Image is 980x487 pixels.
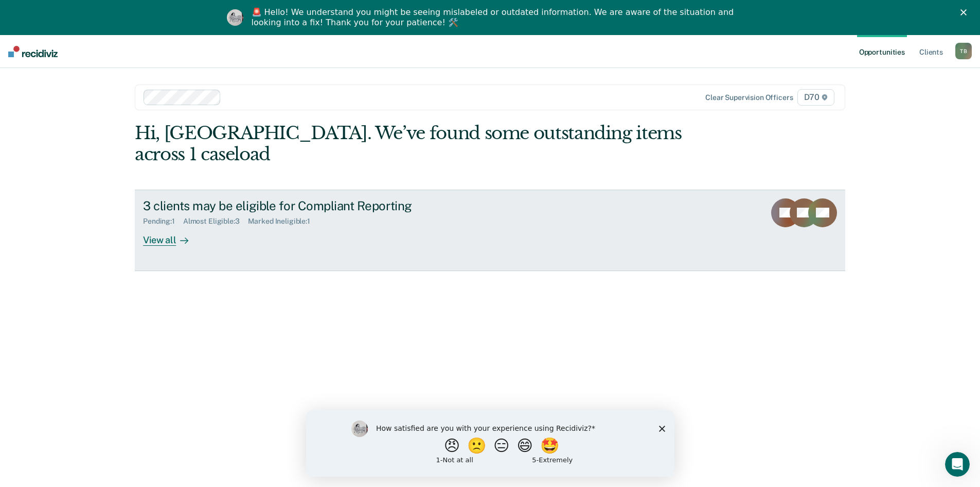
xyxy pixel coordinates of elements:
[143,217,183,226] div: Pending : 1
[248,217,318,226] div: Marked Ineligible : 1
[955,43,972,59] button: TB
[945,452,970,477] iframe: Intercom live chat
[143,226,201,246] div: View all
[960,9,971,15] div: Close
[143,198,504,213] div: 3 clients may be eligible for Compliant Reporting
[183,217,248,226] div: Almost Eligible : 3
[797,89,834,106] span: D70
[252,7,737,28] div: 🚨 Hello! We understand you might be seeing mislabeled or outdated information. We are aware of th...
[135,190,845,271] a: 3 clients may be eligible for Compliant ReportingPending:1Almost Eligible:3Marked Ineligible:1Vie...
[955,43,972,59] div: T B
[8,46,58,57] img: Recidiviz
[135,123,703,165] div: Hi, [GEOGRAPHIC_DATA]. We’ve found some outstanding items across 1 caseload
[857,35,907,68] a: Opportunities
[227,9,243,26] img: Profile image for Kim
[917,35,945,68] a: Clients
[705,93,793,102] div: Clear supervision officers
[306,410,674,477] iframe: Survey by Kim from Recidiviz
